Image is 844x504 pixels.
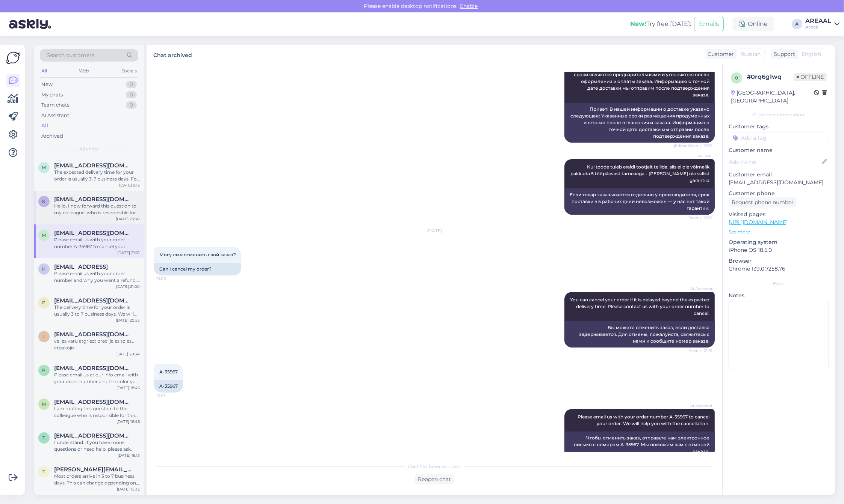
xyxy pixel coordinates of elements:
[54,466,132,473] span: tervo.sadilov@gmail.com
[54,203,140,216] div: Hello, I now forward this question to my colleague, who is responsible for this. The reply will b...
[630,20,691,29] div: Try free [DATE]:
[408,463,461,470] span: Chat has been archived
[126,101,137,109] div: 0
[118,453,140,458] div: [DATE] 16:13
[564,321,715,348] div: Вы можете отменить заказ, если доставка задерживается. Для отмены, пожалуйста, свяжитесь с нами и...
[120,66,138,76] div: Socials
[41,101,69,109] div: Team chats
[54,304,140,317] div: The delivery time for your order is usually 3 to 7 business days. We will email you the exact del...
[42,401,46,407] span: m
[564,103,715,143] div: Привет! В нашей информации о доставке указано следующее: Указанные сроки размещения продуменных и...
[705,50,734,58] div: Customer
[41,112,69,119] div: AI Assistant
[684,215,712,221] span: Seen ✓ 13:57
[564,188,715,215] div: Если товар заказывается отдельно у производителя, срок поставки в 5 рабочих дней невозможен — у н...
[54,405,140,419] div: I am routing this question to the colleague who is responsible for this topic. The reply might ta...
[729,179,829,187] p: [EMAIL_ADDRESS][DOMAIN_NAME]
[54,439,140,453] div: I understand. If you have more questions or need help, please ask.
[729,238,829,246] p: Operating system
[54,230,132,236] span: mixvladim@gmail.com
[578,414,711,426] span: Please email us with your order number A-35967 to cancel your order. We will help you with the ca...
[729,292,829,299] p: Notes
[415,474,454,484] div: Reopen chat
[6,51,20,65] img: Askly Logo
[729,265,829,273] p: Chrome 139.0.7258.76
[570,164,711,183] span: Kui toode tuleb eraldi tootjalt tellida, siis ei ole võimalik pakkuda 5 tööpäevast tarneaega - [P...
[54,399,132,405] span: mesevradaniil@gmail.com
[156,276,185,281] span: 21:00
[684,286,712,292] span: AI Assistant
[47,51,94,59] span: Search customers
[42,199,46,204] span: k
[674,143,712,149] span: (Edited) Seen ✓ 13:57
[729,132,829,143] input: Add a tag
[54,270,140,284] div: Please email us with your order number and why you want a refund. We usually process refunds in 1...
[729,158,820,166] input: Add name
[458,3,480,9] span: Enable
[54,331,132,338] span: linardsgrudulis2008@gmail.com
[802,50,821,58] span: English
[42,367,46,373] span: p
[154,227,715,234] div: [DATE]
[731,89,814,105] div: [GEOGRAPHIC_DATA], [GEOGRAPHIC_DATA]
[735,75,738,81] span: 0
[54,473,140,486] div: Most orders arrive in 3 to 7 business days. This can change depending on the product and where yo...
[116,385,140,391] div: [DATE] 18:46
[78,66,91,76] div: Web
[43,469,45,474] span: t
[54,236,140,250] div: Please email us with your order number A-35967 to cancel your order. We will help you with the ca...
[694,17,724,31] button: Emails
[729,280,829,287] div: Extra
[729,229,829,235] p: See more ...
[729,190,829,197] p: Customer phone
[729,211,829,218] p: Visited pages
[42,300,46,305] span: p
[729,111,829,118] div: Customer information
[41,122,48,129] div: All
[771,50,795,58] div: Support
[41,132,63,140] div: Archived
[117,250,140,256] div: [DATE] 21:01
[729,246,829,254] p: iPhone OS 18.5.0
[733,17,774,31] div: Online
[154,263,241,275] div: Can I cancel my order?
[684,153,712,159] span: AREAAL
[80,146,99,152] span: All chats
[42,232,46,238] span: m
[54,338,140,351] div: vai es varu atgriezt preci ja es to esu atpakojis
[54,169,140,182] div: The expected delivery time for your order is usually 3-7 business days. For more detailed informa...
[747,72,794,81] div: # 0rq6g1wq
[630,20,646,27] b: New!
[154,380,183,393] div: A-35967
[126,81,137,88] div: 0
[684,348,712,354] span: Seen ✓ 21:01
[54,365,132,372] span: pcvc@mail.ru
[729,257,829,265] p: Browser
[116,216,140,222] div: [DATE] 23:30
[740,50,761,58] span: Russian
[159,252,236,257] span: Могу ли я отменить свой заказ?
[40,66,48,76] div: All
[54,263,108,270] span: klopovav@gmail.con
[54,372,140,385] div: Please email us at our info email with your order number and the color you want to exchange for. ...
[117,486,140,492] div: [DATE] 15:32
[564,432,715,458] div: Чтобы отменить заказ, отправьте нам электронное письмо с номером A-35967. Мы поможем вам с отмено...
[792,19,802,29] div: A
[159,369,178,375] span: A-35967
[794,73,827,81] span: Offline
[729,123,829,131] p: Customer tags
[570,297,711,316] span: You can cancel your order if it is delayed beyond the expected delivery time. Please contact us w...
[805,18,839,30] a: AREAALAreaal
[729,219,788,226] a: [URL][DOMAIN_NAME]
[41,81,53,88] div: New
[574,65,711,98] span: Hello! Our delivery information says following: Указанные сроки являются предварительными и уточн...
[116,284,140,289] div: [DATE] 21:00
[54,196,132,203] span: kozatsjok2007@gmail.com
[54,162,132,169] span: m.antonov77@gmail.com
[729,146,829,154] p: Customer name
[729,171,829,179] p: Customer email
[729,197,797,208] div: Request phone number
[54,432,132,439] span: t_plutus@hotmail.com
[115,351,140,357] div: [DATE] 20:34
[126,91,137,99] div: 0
